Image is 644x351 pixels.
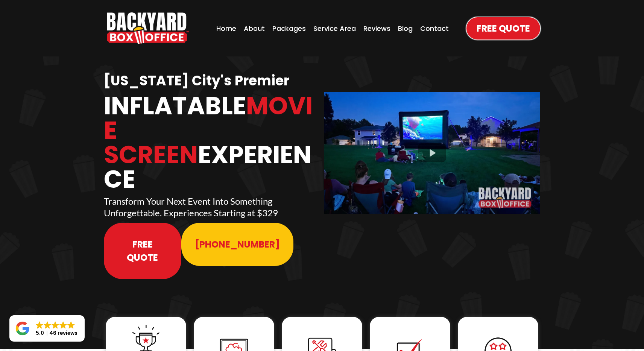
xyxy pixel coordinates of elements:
a: 913-214-1202 [181,223,293,266]
h1: [US_STATE] City's Premier [104,72,320,90]
h1: Inflatable Experience [104,94,320,191]
p: Transform Your Next Event Into Something Unforgettable. Experiences Starting at $329 [104,195,320,219]
a: https://www.backyardboxoffice.com [107,12,189,44]
span: Free Quote [117,238,168,264]
a: Home [214,21,238,36]
a: Service Area [311,21,358,36]
a: About [241,21,267,36]
span: Movie Screen [104,89,313,172]
a: Free Quote [104,223,181,279]
a: Free Quote [466,17,540,40]
img: Backyard Box Office [107,12,189,44]
a: Reviews [361,21,393,36]
a: Close GoogleGoogleGoogleGoogleGoogle 5.046 reviews [9,315,85,342]
a: Packages [270,21,308,36]
span: Free Quote [477,22,530,35]
a: Contact [418,21,451,36]
span: [PHONE_NUMBER] [195,238,280,251]
a: Blog [396,21,415,36]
